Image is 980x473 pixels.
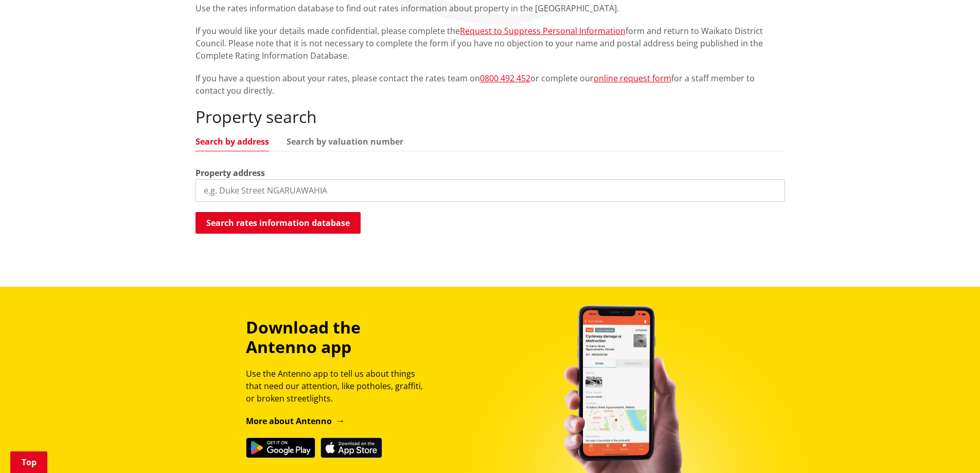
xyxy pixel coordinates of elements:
[246,318,432,357] h3: Download the Antenno app
[195,212,361,234] button: Search rates information database
[246,437,315,458] img: Get it on Google Play
[320,437,382,458] img: Download on the App Store
[195,137,269,146] a: Search by address
[195,2,785,14] p: Use the rates information database to find out rates information about property in the [GEOGRAPHI...
[287,137,403,146] a: Search by valuation number
[246,415,345,427] a: More about Antenno
[480,73,530,84] a: 0800 492 452
[460,25,626,37] a: Request to Suppress Personal Information
[195,25,785,62] p: If you would like your details made confidential, please complete the form and return to Waikato ...
[594,73,671,84] a: online request form
[195,179,785,202] input: e.g. Duke Street NGARUAWAHIA
[246,367,432,405] p: Use the Antenno app to tell us about things that need our attention, like potholes, graffiti, or ...
[195,72,785,97] p: If you have a question about your rates, please contact the rates team on or complete our for a s...
[195,107,785,127] h2: Property search
[10,451,47,473] a: Top
[195,167,265,179] label: Property address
